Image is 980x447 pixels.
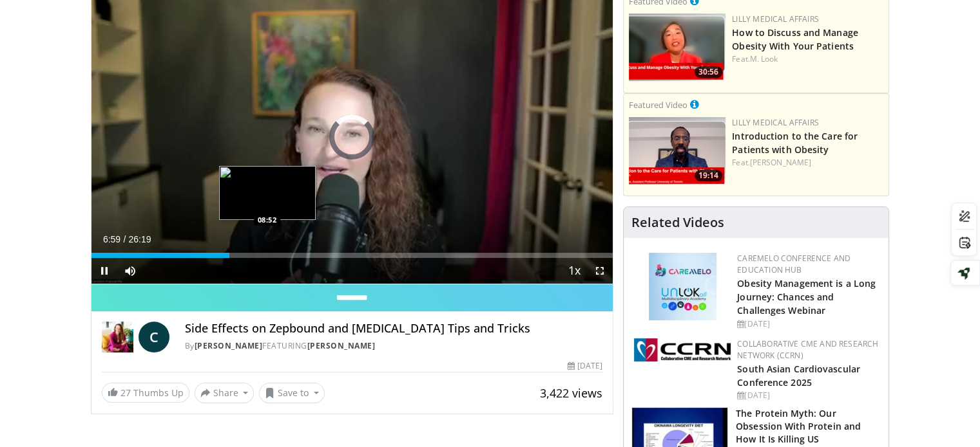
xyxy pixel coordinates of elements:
a: 27 Thumbs Up [102,383,189,403]
a: 30:56 [629,14,725,81]
a: [PERSON_NAME] [195,340,263,351]
a: [PERSON_NAME] [307,340,376,351]
button: Playback Rate [561,258,587,284]
span: 30:56 [695,66,722,78]
a: M. Look [750,53,778,64]
img: 45df64a9-a6de-482c-8a90-ada250f7980c.png.150x105_q85_autocrop_double_scale_upscale_version-0.2.jpg [649,253,716,320]
h3: The Protein Myth: Our Obsession With Protein and How It Is Killing US [736,407,881,446]
small: Featured Video [629,99,687,111]
img: acc2e291-ced4-4dd5-b17b-d06994da28f3.png.150x105_q85_crop-smart_upscale.png [629,117,725,185]
a: Lilly Medical Affairs [732,14,819,24]
div: [DATE] [737,318,878,330]
div: Feat. [732,53,883,65]
div: Progress Bar [91,253,613,258]
span: / [124,234,126,244]
a: CaReMeLO Conference and Education Hub [737,253,850,275]
a: 19:14 [629,117,725,185]
a: Introduction to the Care for Patients with Obesity [732,130,858,156]
a: Lilly Medical Affairs [732,117,819,128]
button: Save to [259,383,325,403]
a: How to Discuss and Manage Obesity With Your Patients [732,26,858,52]
a: Collaborative CME and Research Network (CCRN) [737,338,878,361]
button: Pause [91,258,117,284]
h4: Related Videos [631,215,724,230]
a: Obesity Management is a Long Journey: Chances and Challenges Webinar [737,277,876,316]
button: Mute [117,258,143,284]
button: Fullscreen [587,258,613,284]
div: Feat. [732,157,883,169]
div: By FEATURING [185,340,602,352]
img: image.jpeg [219,166,316,220]
span: 3,422 views [540,385,602,401]
span: 26:19 [128,234,151,244]
img: Dr. Carolynn Francavilla [102,322,133,352]
span: 19:14 [695,170,722,181]
a: South Asian Cardiovascular Conference 2025 [737,363,860,388]
img: a04ee3ba-8487-4636-b0fb-5e8d268f3737.png.150x105_q85_autocrop_double_scale_upscale_version-0.2.png [634,338,731,361]
button: Share [195,383,255,403]
h4: Side Effects on Zepbound and [MEDICAL_DATA] Tips and Tricks [185,322,602,336]
a: C [139,322,169,352]
span: 6:59 [103,234,120,244]
span: 27 [120,387,131,399]
a: [PERSON_NAME] [750,157,811,168]
img: c98a6a29-1ea0-4bd5-8cf5-4d1e188984a7.png.150x105_q85_crop-smart_upscale.png [629,14,725,81]
div: [DATE] [737,390,878,401]
div: [DATE] [568,360,602,372]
